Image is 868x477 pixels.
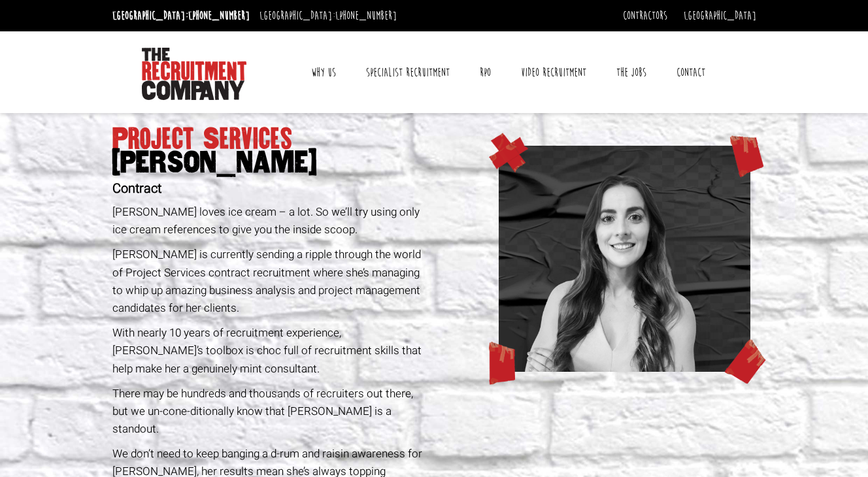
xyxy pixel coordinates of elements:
img: www-claire.png [499,146,751,372]
p: [PERSON_NAME] loves ice cream – a lot. So we’ll try using only ice cream references to give you t... [112,203,429,238]
p: [PERSON_NAME] is currently sending a ripple through the world of Project Services contract recrui... [112,246,429,317]
p: There may be hundreds and thousands of recruiters out there, but we un-cone-ditionally know that ... [112,385,429,438]
a: Why Us [301,56,346,89]
a: [GEOGRAPHIC_DATA] [684,8,756,23]
a: The Jobs [607,56,656,89]
li: [GEOGRAPHIC_DATA]: [109,5,253,26]
a: Contractors [623,8,667,23]
a: RPO [470,56,501,89]
a: Contact [667,56,715,89]
p: With nearly 10 years of recruitment experience, [PERSON_NAME]’s toolbox is choc full of recruitme... [112,324,429,378]
a: [PHONE_NUMBER] [335,8,397,23]
a: [PHONE_NUMBER] [188,8,250,23]
span: [PERSON_NAME] [112,151,429,174]
img: The Recruitment Company [142,48,246,100]
li: [GEOGRAPHIC_DATA]: [256,5,400,26]
a: Video Recruitment [511,56,596,89]
h1: Project Services [112,127,429,174]
a: Specialist Recruitment [356,56,459,89]
h2: Contract [112,182,429,196]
